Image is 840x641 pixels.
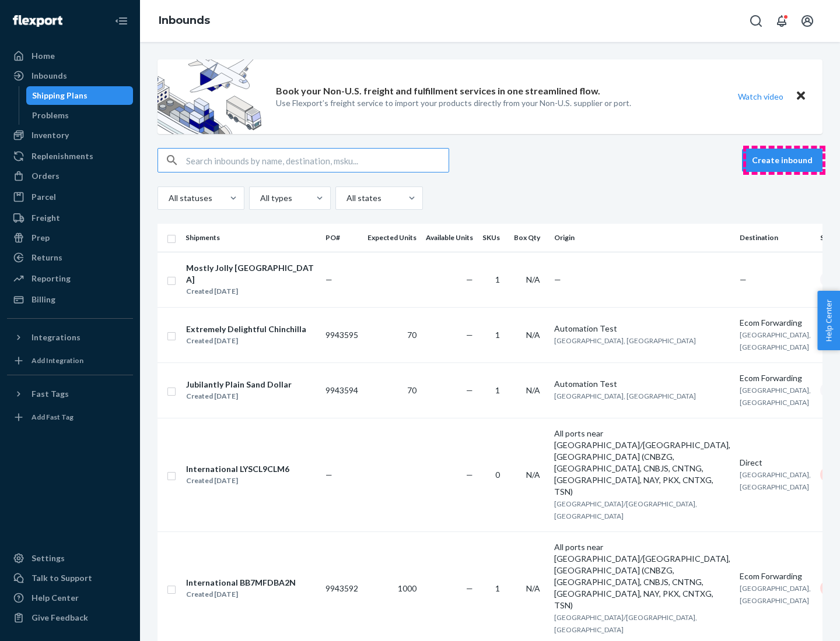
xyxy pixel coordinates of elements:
span: — [325,274,332,284]
span: [GEOGRAPHIC_DATA], [GEOGRAPHIC_DATA] [740,386,811,407]
span: N/A [526,583,540,593]
button: Open notifications [770,9,793,33]
div: Created [DATE] [186,390,292,402]
span: [GEOGRAPHIC_DATA], [GEOGRAPHIC_DATA] [554,392,696,400]
div: Talk to Support [32,572,92,584]
div: Created [DATE] [186,475,289,487]
th: Expected Units [363,224,421,252]
div: Mostly Jolly [GEOGRAPHIC_DATA] [186,262,316,286]
a: Parcel [7,188,133,206]
span: N/A [526,385,540,395]
div: Add Integration [32,355,83,365]
th: Box Qty [509,224,549,252]
div: Give Feedback [32,612,88,624]
a: Home [7,47,133,65]
a: Returns [7,248,133,267]
div: International LYSCL9CLM6 [186,463,289,475]
span: — [466,385,473,395]
div: Freight [32,212,60,224]
img: Flexport logo [13,15,62,27]
a: Inventory [7,126,133,145]
div: Orders [32,170,60,182]
span: [GEOGRAPHIC_DATA], [GEOGRAPHIC_DATA] [740,330,811,351]
span: — [466,274,473,284]
button: Watch video [730,88,791,105]
th: Origin [549,224,735,252]
a: Replenishments [7,147,133,165]
span: — [740,274,747,284]
a: Settings [7,549,133,568]
button: Give Feedback [7,608,133,627]
a: Inbounds [159,14,210,27]
button: Open Search Box [744,9,768,33]
div: All ports near [GEOGRAPHIC_DATA]/[GEOGRAPHIC_DATA], [GEOGRAPHIC_DATA] (CNBZG, [GEOGRAPHIC_DATA], ... [554,541,730,611]
button: Open account menu [796,9,819,33]
div: Integrations [32,332,80,343]
button: Integrations [7,328,133,347]
div: Prep [32,232,50,244]
div: Settings [32,552,65,564]
th: PO# [321,224,363,252]
div: Billing [32,294,55,305]
input: All statuses [167,192,169,204]
th: Available Units [421,224,478,252]
div: Created [DATE] [186,589,296,600]
div: Ecom Forwarding [740,570,811,582]
span: [GEOGRAPHIC_DATA], [GEOGRAPHIC_DATA] [740,584,811,605]
p: Use Flexport’s freight service to import your products directly from your Non-U.S. supplier or port. [276,97,631,109]
a: Add Integration [7,351,133,370]
span: — [325,470,332,480]
button: Create inbound [742,149,822,172]
div: Problems [32,110,69,121]
span: — [466,583,473,593]
span: 1 [495,274,500,284]
input: All types [259,192,260,204]
ol: breadcrumbs [149,4,219,38]
div: Ecom Forwarding [740,372,811,384]
span: — [466,330,473,340]
span: 70 [407,385,416,395]
div: All ports near [GEOGRAPHIC_DATA]/[GEOGRAPHIC_DATA], [GEOGRAPHIC_DATA] (CNBZG, [GEOGRAPHIC_DATA], ... [554,428,730,498]
span: [GEOGRAPHIC_DATA]/[GEOGRAPHIC_DATA], [GEOGRAPHIC_DATA] [554,613,697,634]
a: Orders [7,167,133,185]
div: Automation Test [554,323,730,334]
p: Book your Non-U.S. freight and fulfillment services in one streamlined flow. [276,84,600,98]
span: 0 [495,470,500,480]
span: N/A [526,470,540,480]
div: Created [DATE] [186,286,316,297]
span: 70 [407,330,416,340]
span: [GEOGRAPHIC_DATA], [GEOGRAPHIC_DATA] [740,470,811,491]
span: N/A [526,274,540,284]
div: Jubilantly Plain Sand Dollar [186,379,292,390]
th: SKUs [478,224,509,252]
div: Ecom Forwarding [740,317,811,329]
a: Talk to Support [7,569,133,587]
div: Reporting [32,273,71,284]
div: International BB7MFDBA2N [186,577,296,589]
a: Inbounds [7,66,133,85]
button: Help Center [817,291,840,350]
div: Inbounds [32,70,67,82]
a: Reporting [7,269,133,288]
div: Replenishments [32,150,93,162]
div: Extremely Delightful Chinchilla [186,323,306,335]
div: Parcel [32,191,56,203]
a: Help Center [7,589,133,607]
span: 1 [495,385,500,395]
span: 1000 [398,583,416,593]
div: Automation Test [554,378,730,390]
div: Returns [32,252,62,263]
span: N/A [526,330,540,340]
button: Close Navigation [110,9,133,33]
div: Created [DATE] [186,335,306,347]
span: — [466,470,473,480]
div: Inventory [32,129,69,141]
a: Shipping Plans [26,86,134,105]
div: Help Center [32,592,79,604]
th: Shipments [181,224,321,252]
td: 9943595 [321,307,363,362]
a: Problems [26,106,134,125]
button: Fast Tags [7,385,133,403]
a: Billing [7,290,133,309]
div: Fast Tags [32,388,69,400]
